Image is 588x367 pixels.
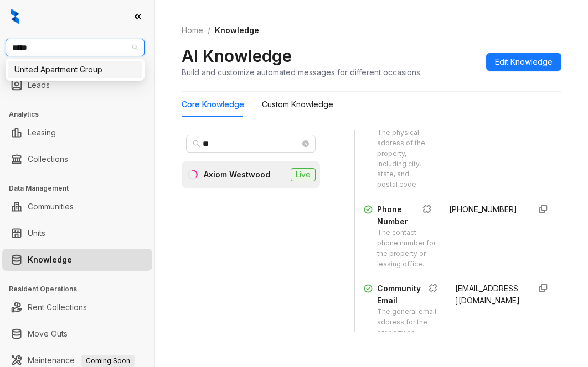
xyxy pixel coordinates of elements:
[2,249,152,271] li: Knowledge
[2,222,152,244] li: Units
[14,64,136,76] div: United Apartment Group
[449,205,517,214] span: [PHONE_NUMBER]
[2,196,152,218] li: Communities
[302,140,309,147] span: close-circle
[215,25,259,35] span: Knowledge
[11,9,19,24] img: logo
[291,168,316,181] span: Live
[179,24,205,36] a: Home
[2,323,152,345] li: Move Outs
[377,203,436,228] div: Phone Number
[486,53,561,71] button: Edit Knowledge
[208,24,210,36] li: /
[377,228,436,269] div: The contact phone number for the property or leasing office.
[28,249,72,271] a: Knowledge
[495,56,553,68] span: Edit Knowledge
[377,307,442,359] div: The general email address for the property or community inquiries.
[81,355,135,367] span: Coming Soon
[182,45,292,66] h2: AI Knowledge
[28,222,45,244] a: Units
[193,140,200,148] span: search
[9,183,154,193] h3: Data Management
[8,61,142,78] div: United Apartment Group
[28,74,50,96] a: Leads
[182,66,422,78] div: Build and customize automated messages for different occasions.
[28,148,68,170] a: Collections
[2,122,152,144] li: Leasing
[9,284,154,294] h3: Resident Operations
[9,109,154,119] h3: Analytics
[28,122,56,144] a: Leasing
[455,284,520,305] span: [EMAIL_ADDRESS][DOMAIN_NAME]
[28,196,74,218] a: Communities
[2,148,152,170] li: Collections
[2,296,152,318] li: Rent Collections
[377,282,442,307] div: Community Email
[28,296,87,318] a: Rent Collections
[377,128,430,190] div: The physical address of the property, including city, state, and postal code.
[204,169,270,181] div: Axiom Westwood
[2,74,152,96] li: Leads
[262,98,333,111] div: Custom Knowledge
[182,98,244,111] div: Core Knowledge
[28,323,68,345] a: Move Outs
